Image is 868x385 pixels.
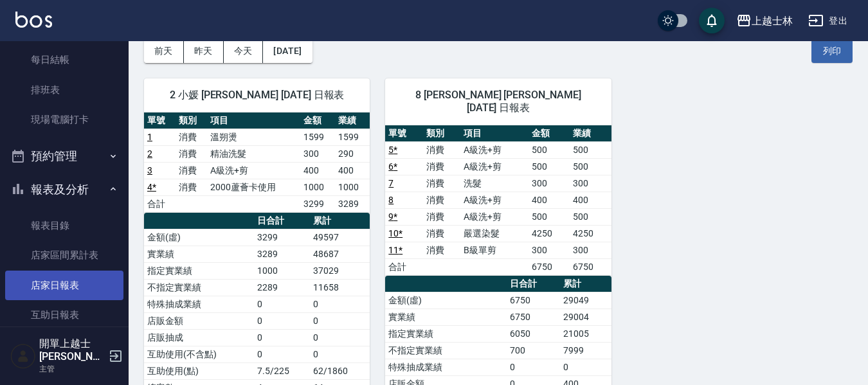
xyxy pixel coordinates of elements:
[529,175,570,192] td: 300
[731,8,798,34] button: 上越士林
[529,208,570,225] td: 500
[335,195,370,212] td: 3289
[570,141,611,158] td: 500
[300,112,335,129] th: 金額
[144,246,254,262] td: 實業績
[144,312,254,329] td: 店販金額
[570,158,611,175] td: 500
[144,112,176,129] th: 單號
[423,158,460,175] td: 消費
[423,225,460,242] td: 消費
[310,262,370,279] td: 37029
[254,312,310,329] td: 0
[385,125,611,276] table: a dense table
[529,225,570,242] td: 4250
[184,39,224,63] button: 昨天
[5,105,123,134] a: 現場電腦打卡
[176,162,207,179] td: 消費
[254,346,310,363] td: 0
[570,175,611,192] td: 300
[507,325,560,342] td: 6050
[310,279,370,296] td: 11658
[254,213,310,229] th: 日合計
[310,213,370,229] th: 累計
[147,148,152,159] a: 2
[570,125,611,142] th: 業績
[570,258,611,275] td: 6750
[529,258,570,275] td: 6750
[207,162,300,179] td: A級洗+剪
[423,175,460,192] td: 消費
[335,162,370,179] td: 400
[529,158,570,175] td: 500
[144,296,254,312] td: 特殊抽成業績
[144,346,254,363] td: 互助使用(不含點)
[300,129,335,145] td: 1599
[5,45,123,75] a: 每日結帳
[385,309,506,325] td: 實業績
[529,125,570,142] th: 金額
[529,192,570,208] td: 400
[385,342,506,359] td: 不指定實業績
[147,132,152,142] a: 1
[560,292,611,309] td: 29049
[5,300,123,330] a: 互助日報表
[300,162,335,179] td: 400
[147,165,152,175] a: 3
[335,129,370,145] td: 1599
[335,179,370,195] td: 1000
[224,39,264,63] button: 今天
[570,242,611,258] td: 300
[5,211,123,240] a: 報表目錄
[15,12,52,28] img: Logo
[385,359,506,375] td: 特殊抽成業績
[507,359,560,375] td: 0
[159,89,354,102] span: 2 小媛 [PERSON_NAME] [DATE] 日報表
[254,279,310,296] td: 2289
[207,145,300,162] td: 精油洗髮
[300,195,335,212] td: 3299
[300,145,335,162] td: 300
[460,175,529,192] td: 洗髮
[144,229,254,246] td: 金額(虛)
[176,145,207,162] td: 消費
[310,296,370,312] td: 0
[5,139,123,173] button: 預約管理
[388,178,393,188] a: 7
[752,13,793,29] div: 上越士林
[460,158,529,175] td: A級洗+剪
[423,192,460,208] td: 消費
[335,112,370,129] th: 業績
[385,125,422,142] th: 單號
[254,329,310,346] td: 0
[5,271,123,300] a: 店家日報表
[144,195,176,212] td: 合計
[385,258,422,275] td: 合計
[10,343,36,369] img: Person
[176,112,207,129] th: 類別
[803,9,853,33] button: 登出
[423,125,460,142] th: 類別
[460,225,529,242] td: 嚴選染髮
[5,240,123,270] a: 店家區間累計表
[507,309,560,325] td: 6750
[699,8,725,33] button: save
[144,262,254,279] td: 指定實業績
[263,39,312,63] button: [DATE]
[310,312,370,329] td: 0
[385,292,506,309] td: 金額(虛)
[254,246,310,262] td: 3289
[570,208,611,225] td: 500
[310,363,370,379] td: 62/1860
[310,346,370,363] td: 0
[507,292,560,309] td: 6750
[144,112,370,213] table: a dense table
[560,325,611,342] td: 21005
[176,129,207,145] td: 消費
[5,75,123,105] a: 排班表
[423,242,460,258] td: 消費
[460,208,529,225] td: A級洗+剪
[570,192,611,208] td: 400
[310,229,370,246] td: 49597
[560,342,611,359] td: 7999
